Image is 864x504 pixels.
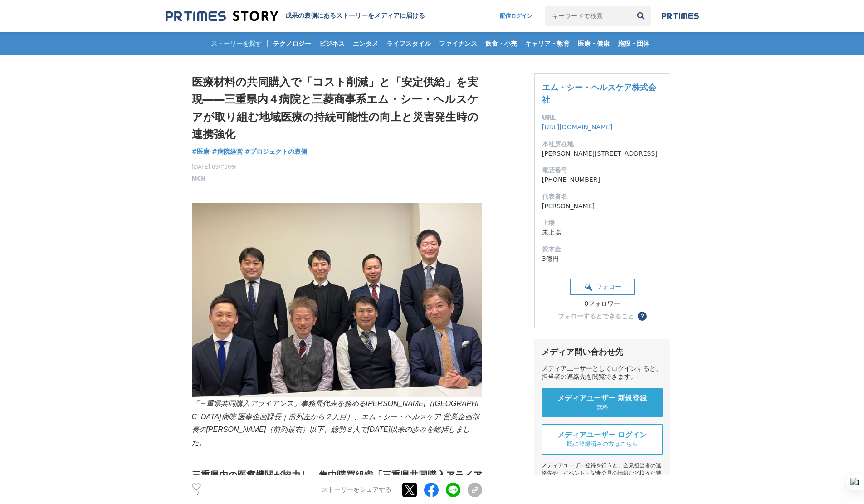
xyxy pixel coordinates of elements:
[349,32,382,55] a: エンタメ
[192,203,482,397] img: thumbnail_eec49440-757e-11ef-988a-bb70787b56ce.JPG
[542,139,663,149] dt: 本社所在地
[570,279,635,295] button: フォロー
[192,73,482,143] h1: 医療材料の共同購入で「コスト削減」と「安定供給」を実現――三重県内４病院と三菱商事系エム・シー・ヘルスケアが取り組む地域医療の持続可能性の向上と災害発生時の連携強化
[567,440,638,448] span: 既に登録済みの方はこちら
[542,175,663,185] dd: [PHONE_NUMBER]
[383,39,434,48] span: ライフスタイル
[285,12,425,20] h2: 成果の裏側にあるストーリーをメディアに届ける
[192,147,210,156] span: #医療
[542,201,663,211] dd: [PERSON_NAME]
[192,163,237,171] span: [DATE] 09時00分
[245,147,308,157] a: #プロジェクトの裏側
[542,166,663,175] dt: 電話番号
[614,39,653,48] span: 施設・団体
[542,365,663,381] div: メディアユーザーとしてログインすると、担当者の連絡先を閲覧できます。
[316,32,348,55] a: ビジネス
[349,39,382,48] span: エンタメ
[212,147,243,157] a: #病院経営
[638,312,647,321] button: ？
[542,218,663,228] dt: 上場
[269,39,315,48] span: テクノロジー
[545,6,631,26] input: キーワードで検索
[435,39,481,48] span: ファイナンス
[192,175,206,183] a: MCH
[522,32,573,55] a: キャリア・教育
[542,462,663,500] div: メディアユーザー登録を行うと、企業担当者の連絡先や、イベント・記者会見の情報など様々な特記情報を閲覧できます。 ※内容はストーリー・プレスリリースにより異なります。
[166,10,278,22] img: 成果の裏側にあるストーリーをメディアに届ける
[491,6,542,26] a: 配信ログイン
[435,32,481,55] a: ファイナンス
[192,147,210,157] a: #医療
[570,300,635,308] div: 0フォロワー
[269,32,315,55] a: テクノロジー
[542,192,663,201] dt: 代表者名
[542,424,663,455] a: メディアユーザー ログイン 既に登録済みの方はこちら
[542,388,663,417] a: メディアユーザー 新規登録 無料
[245,147,308,156] span: #プロジェクトの裏側
[558,313,634,319] div: フォローするとできること
[662,12,699,20] img: prtimes
[166,10,425,22] a: 成果の裏側にあるストーリーをメディアに届ける 成果の裏側にあるストーリーをメディアに届ける
[192,400,479,446] em: 「三重県共同購入アライアンス」事務局代表を務める[PERSON_NAME]（[GEOGRAPHIC_DATA]病院 医事企画課長｜前列左から２人目）、エム・シー・ヘルスケア 営業企画部長の[PE...
[542,113,663,122] dt: URL
[542,254,663,264] dd: 3億円
[542,123,613,131] a: [URL][DOMAIN_NAME]
[631,6,651,26] button: 検索
[192,492,201,496] p: 17
[542,149,663,158] dd: [PERSON_NAME][STREET_ADDRESS]
[542,228,663,237] dd: 未上場
[614,32,653,55] a: 施設・団体
[192,468,482,497] h2: 三重県内の医療機関が協力し、集中購買組織「三重県共同購入アライアンス」を結成した背景
[557,431,647,440] span: メディアユーザー ログイン
[322,486,391,494] p: ストーリーをシェアする
[639,313,645,319] span: ？
[574,39,613,48] span: 医療・健康
[482,32,521,55] a: 飲食・小売
[574,32,613,55] a: 医療・健康
[212,147,243,156] span: #病院経営
[522,39,573,48] span: キャリア・教育
[316,39,348,48] span: ビジネス
[557,394,647,403] span: メディアユーザー 新規登録
[383,32,434,55] a: ライフスタイル
[542,347,663,357] div: メディア問い合わせ先
[482,39,521,48] span: 飲食・小売
[542,245,663,254] dt: 資本金
[542,83,656,104] a: エム・シー・ヘルスケア株式会社
[596,403,608,411] span: 無料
